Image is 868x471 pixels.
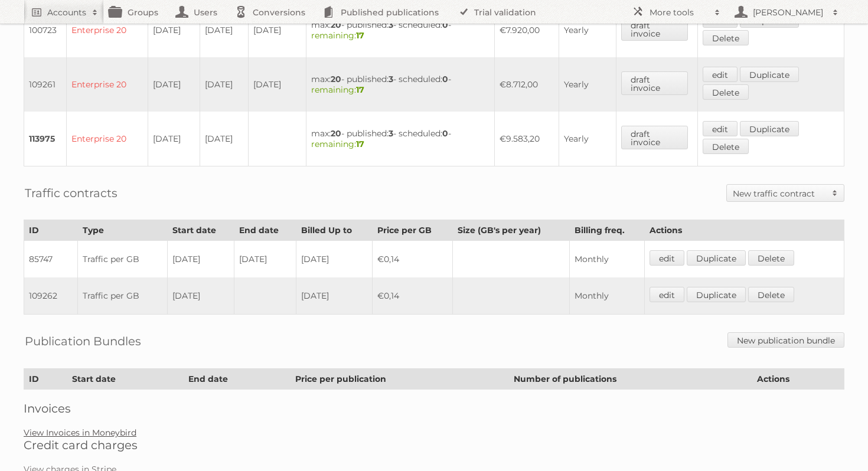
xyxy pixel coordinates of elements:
[703,139,749,154] a: Delete
[25,184,118,202] h2: Traffic contracts
[703,30,749,45] a: Delete
[495,112,559,166] td: €9.583,20
[442,19,448,30] strong: 0
[748,250,794,266] a: Delete
[733,188,826,199] h2: New traffic contract
[248,3,306,57] td: [DATE]
[559,3,616,57] td: Yearly
[24,3,67,57] td: 100723
[373,277,453,315] td: €0,14
[453,220,570,241] th: Size (GB's per year)
[495,3,559,57] td: €7.920,00
[248,57,306,112] td: [DATE]
[750,6,827,18] h2: [PERSON_NAME]
[311,84,364,95] span: remaining:
[645,220,844,241] th: Actions
[727,332,844,348] a: New publication bundle
[356,139,364,149] strong: 17
[234,241,296,278] td: [DATE]
[752,369,844,390] th: Actions
[650,287,684,302] a: edit
[703,84,749,100] a: Delete
[569,241,645,278] td: Monthly
[24,369,67,390] th: ID
[311,30,364,41] span: remaining:
[687,250,746,266] a: Duplicate
[78,277,167,315] td: Traffic per GB
[296,220,373,241] th: Billed Up to
[559,57,616,112] td: Yearly
[24,241,78,278] td: 85747
[331,128,341,139] strong: 20
[621,17,688,41] a: draft invoice
[703,67,738,82] a: edit
[495,57,559,112] td: €8.712,00
[569,277,645,315] td: Monthly
[311,139,364,149] span: remaining:
[291,369,508,390] th: Price per publication
[740,67,799,82] a: Duplicate
[356,84,364,95] strong: 17
[650,250,684,266] a: edit
[621,71,688,95] a: draft invoice
[167,241,234,278] td: [DATE]
[47,6,86,18] h2: Accounts
[373,241,453,278] td: €0,14
[373,220,453,241] th: Price per GB
[24,401,844,416] h2: Invoices
[167,220,234,241] th: Start date
[167,277,234,315] td: [DATE]
[296,277,373,315] td: [DATE]
[650,6,709,18] h2: More tools
[200,57,248,112] td: [DATE]
[306,112,495,166] td: max: - published: - scheduled: -
[24,57,67,112] td: 109261
[296,241,373,278] td: [DATE]
[703,121,738,136] a: edit
[24,438,844,452] h2: Credit card charges
[826,185,844,201] span: Toggle
[24,277,78,315] td: 109262
[687,287,746,302] a: Duplicate
[748,287,794,302] a: Delete
[148,112,200,166] td: [DATE]
[306,57,495,112] td: max: - published: - scheduled: -
[569,220,645,241] th: Billing freq.
[389,128,393,139] strong: 3
[389,74,393,84] strong: 3
[24,427,136,438] a: View Invoices in Moneybird
[331,19,341,30] strong: 20
[508,369,752,390] th: Number of publications
[740,121,799,136] a: Duplicate
[148,3,200,57] td: [DATE]
[234,220,296,241] th: End date
[306,3,495,57] td: max: - published: - scheduled: -
[24,112,67,166] td: 113975
[389,19,393,30] strong: 3
[184,369,291,390] th: End date
[67,369,184,390] th: Start date
[148,57,200,112] td: [DATE]
[442,128,448,139] strong: 0
[200,3,248,57] td: [DATE]
[67,112,148,166] td: Enterprise 20
[67,57,148,112] td: Enterprise 20
[559,112,616,166] td: Yearly
[78,220,167,241] th: Type
[67,3,148,57] td: Enterprise 20
[442,74,448,84] strong: 0
[24,220,78,241] th: ID
[356,30,364,41] strong: 17
[78,241,167,278] td: Traffic per GB
[331,74,341,84] strong: 20
[727,185,844,201] a: New traffic contract
[200,112,248,166] td: [DATE]
[25,332,141,350] h2: Publication Bundles
[621,126,688,149] a: draft invoice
